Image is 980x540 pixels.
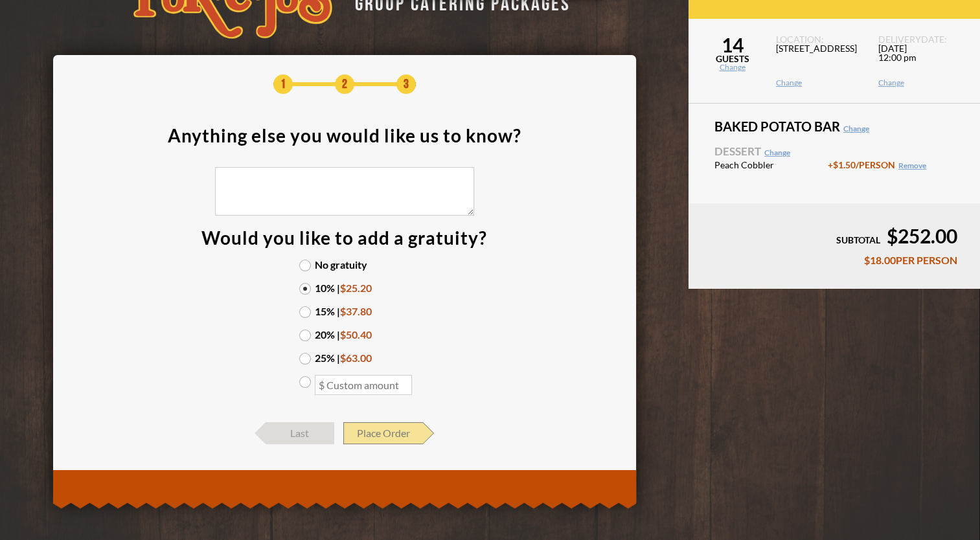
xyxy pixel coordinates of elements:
[266,422,334,444] span: Last
[689,63,776,71] a: Change
[776,44,862,79] span: [STREET_ADDRESS]
[299,330,390,340] label: 20% |
[315,375,412,395] input: $ Custom amount
[843,124,869,133] a: Change
[343,422,423,444] span: Place Order
[340,328,372,341] span: $50.40
[776,79,862,87] a: Change
[340,305,372,317] span: $37.80
[714,146,954,157] span: Dessert
[711,226,957,245] div: $252.00
[878,79,964,87] a: Change
[396,74,416,94] span: 3
[299,306,390,317] label: 15% |
[764,148,790,157] a: Change
[201,229,487,247] div: Would you like to add a gratuity?
[878,35,964,44] span: DELIVERY DATE:
[335,74,354,94] span: 2
[714,120,954,133] span: Baked Potato Bar
[299,283,390,293] label: 10% |
[340,352,372,364] span: $63.00
[878,44,964,79] span: [DATE] 12:00 pm
[836,234,880,245] span: SUBTOTAL
[714,161,828,170] span: Peach Cobbler
[776,35,862,44] span: LOCATION:
[898,161,926,170] a: Remove
[340,282,372,294] span: $25.20
[711,255,957,265] div: $18.00 PER PERSON
[299,260,390,270] label: No gratuity
[299,353,390,363] label: 25% |
[828,159,926,170] span: +$1.50 /PERSON
[689,54,776,63] span: GUESTS
[273,74,293,94] span: 1
[689,35,776,54] span: 14
[168,126,521,144] div: Anything else you would like us to know?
